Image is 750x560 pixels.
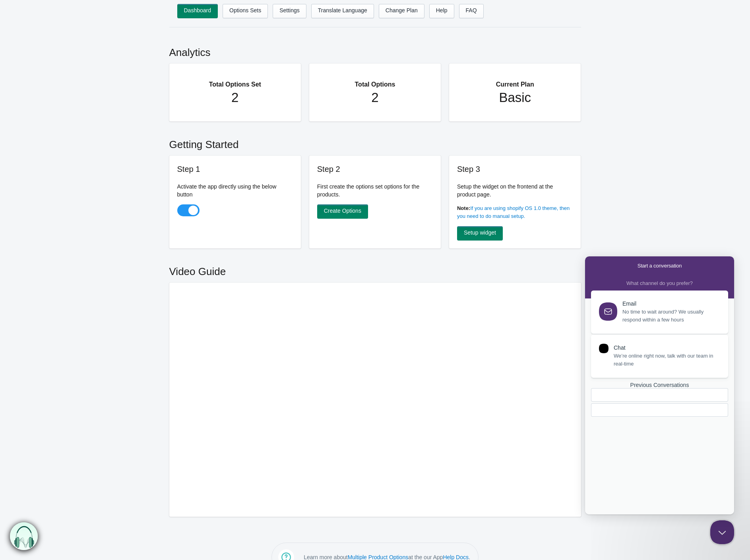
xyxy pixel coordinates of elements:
p: Activate the app directly using the below button [177,183,293,198]
h2: Getting Started [169,129,581,156]
b: Note: [457,205,470,211]
a: Change Plan [379,4,424,18]
h3: Step 3 [457,164,573,175]
a: Translate Language [311,4,374,18]
h2: Analytics [169,37,581,64]
a: FAQ [459,4,484,18]
a: Options Sets [223,4,268,18]
a: Setup widget [457,226,503,241]
h1: 2 [325,90,425,106]
a: Dashboard [177,4,218,18]
h3: Step 2 [317,164,433,175]
h2: Video Guide [169,256,581,283]
iframe: Help Scout Beacon - Close [710,520,734,544]
p: First create the options set options for the products. [317,183,433,198]
h2: Current Plan [465,71,565,90]
h2: Total Options [325,71,425,90]
h1: Basic [465,90,565,106]
a: Help [429,4,454,18]
h3: Step 1 [177,164,293,175]
a: Settings [273,4,306,18]
a: Create Options [317,204,368,219]
h2: Total Options Set [185,71,285,90]
p: Setup the widget on the frontend at the product page. [457,183,573,198]
h1: 2 [185,90,285,106]
a: If you are using shopify OS 1.0 theme, then you need to do manual setup. [457,205,570,219]
iframe: Infinite Product Options App for Shopify | Setup & Install Tutorial | Custom Product Options (2022) [177,291,573,507]
img: bxm.png [10,523,38,550]
iframe: Help Scout Beacon - Live Chat, Contact Form, and Knowledge Base [585,256,734,514]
